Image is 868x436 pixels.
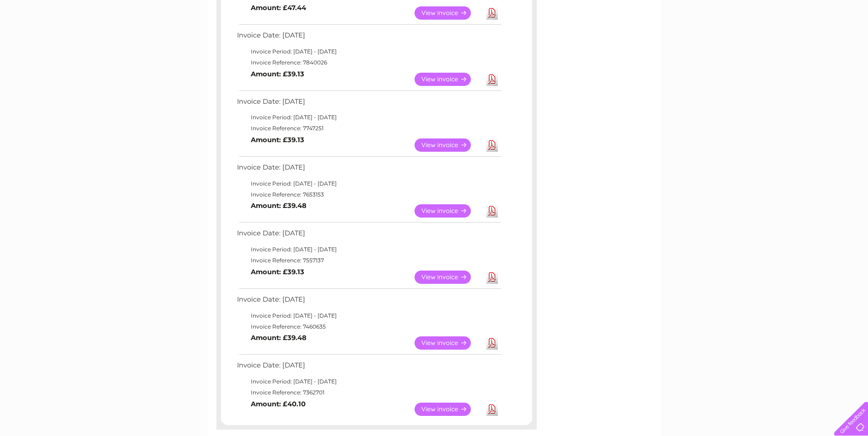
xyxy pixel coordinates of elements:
[730,39,750,46] a: Energy
[486,73,498,86] a: Download
[415,204,482,218] a: View
[251,334,307,342] b: Amount: £39.48
[235,46,502,57] td: Invoice Period: [DATE] - [DATE]
[251,400,306,408] b: Amount: £40.10
[486,138,498,152] a: Download
[235,376,502,387] td: Invoice Period: [DATE] - [DATE]
[235,123,502,134] td: Invoice Reference: 7747251
[251,268,304,276] b: Amount: £39.13
[755,39,783,46] a: Telecoms
[486,403,498,416] a: Download
[486,204,498,218] a: Download
[415,73,482,86] a: View
[235,29,502,46] td: Invoice Date: [DATE]
[251,202,307,210] b: Amount: £39.48
[486,6,498,20] a: Download
[415,271,482,284] a: View
[486,271,498,284] a: Download
[235,387,502,398] td: Invoice Reference: 7362701
[415,403,482,416] a: View
[235,359,502,376] td: Invoice Date: [DATE]
[235,310,502,321] td: Invoice Period: [DATE] - [DATE]
[235,227,502,244] td: Invoice Date: [DATE]
[235,178,502,189] td: Invoice Period: [DATE] - [DATE]
[235,255,502,266] td: Invoice Reference: 7557137
[235,112,502,123] td: Invoice Period: [DATE] - [DATE]
[235,96,502,112] td: Invoice Date: [DATE]
[235,161,502,178] td: Invoice Date: [DATE]
[30,24,77,52] img: logo.png
[235,189,502,200] td: Invoice Reference: 7653153
[807,39,830,46] a: Contact
[251,4,306,12] b: Amount: £47.44
[251,136,304,144] b: Amount: £39.13
[235,57,502,68] td: Invoice Reference: 7840026
[235,293,502,310] td: Invoice Date: [DATE]
[695,5,759,16] a: 0333 014 3131
[251,70,304,78] b: Amount: £39.13
[415,138,482,152] a: View
[415,6,482,20] a: View
[838,39,859,46] a: Log out
[235,244,502,255] td: Invoice Period: [DATE] - [DATE]
[707,39,724,46] a: Water
[788,39,802,46] a: Blog
[486,336,498,350] a: Download
[218,5,651,44] div: Clear Business is a trading name of Verastar Limited (registered in [GEOGRAPHIC_DATA] No. 3667643...
[415,336,482,350] a: View
[235,321,502,332] td: Invoice Reference: 7460635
